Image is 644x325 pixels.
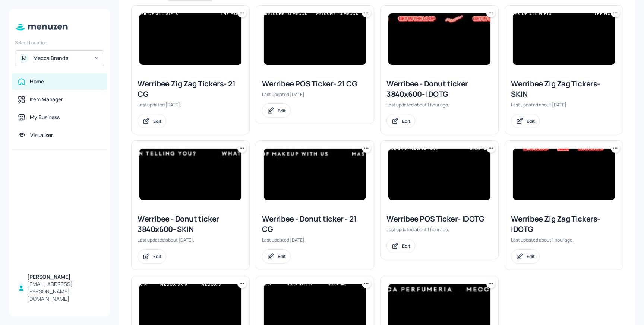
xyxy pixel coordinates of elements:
[262,91,368,98] div: Last updated [DATE].
[402,243,410,249] div: Edit
[20,54,29,63] div: M
[262,79,368,89] div: Werribee POS Ticker- 21 CG
[139,149,241,200] img: 2025-08-11-1754886522785496fy12yi9a.jpeg
[388,149,490,200] img: 2025-08-11-1754886289779l3lnn0mvz8m.jpeg
[513,13,615,65] img: 2025-04-14-1744598084624fnrjz0muvze.jpeg
[278,108,286,114] div: Edit
[511,214,617,235] div: Werribee Zig Zag Tickers- IDOTG
[386,226,492,233] div: Last updated about 1 hour ago.
[138,237,243,243] div: Last updated about [DATE].
[15,39,104,46] div: Select Location
[138,102,243,108] div: Last updated [DATE].
[511,79,617,99] div: Werribee Zig Zag Tickers- SKIN
[386,214,492,224] div: Werribee POS Ticker- IDOTG
[153,118,161,124] div: Edit
[402,118,410,124] div: Edit
[527,253,535,259] div: Edit
[27,273,101,281] div: [PERSON_NAME]
[264,13,366,65] img: 2024-12-05-1733383880122lozqa7atfnm.jpeg
[511,237,617,243] div: Last updated about 1 hour ago.
[278,253,286,259] div: Edit
[262,214,368,235] div: Werribee - Donut ticker - 21 CG
[30,131,53,139] div: Visualiser
[33,54,89,62] div: Mecca Brands
[30,114,60,121] div: My Business
[513,149,615,200] img: 2025-07-01-1751354361926n77cjb969vp.jpeg
[527,118,535,124] div: Edit
[138,214,243,235] div: Werribee - Donut ticker 3840x600- SKIN
[139,13,241,65] img: 2025-04-14-1744598084624fnrjz0muvze.jpeg
[30,78,44,85] div: Home
[264,149,366,200] img: 2025-03-04-17410634482897ahlhewons5.jpeg
[138,79,243,99] div: Werribee Zig Zag Tickers- 21 CG
[386,79,492,99] div: Werribee - Donut ticker 3840x600- IDOTG
[388,13,490,65] img: 2025-07-01-17513547539477v9yacpw62x.jpeg
[262,237,368,243] div: Last updated [DATE].
[511,102,617,108] div: Last updated about [DATE].
[30,96,63,103] div: Item Manager
[27,280,101,303] div: [EMAIL_ADDRESS][PERSON_NAME][DOMAIN_NAME]
[153,253,161,259] div: Edit
[386,102,492,108] div: Last updated about 1 hour ago.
